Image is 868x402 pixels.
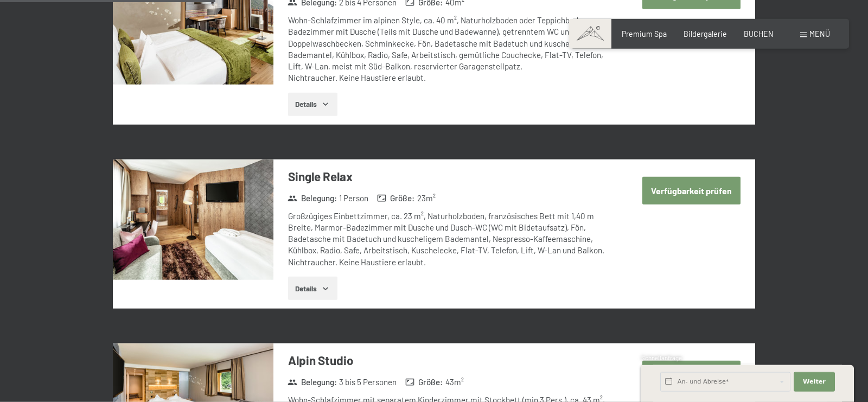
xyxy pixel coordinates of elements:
span: 23 m² [417,193,436,204]
img: mss_renderimg.php [113,159,273,280]
h3: Single Relax [288,168,611,185]
strong: Größe : [405,377,443,388]
h3: Alpin Studio [288,352,611,369]
button: Verfügbarkeit prüfen [642,177,741,205]
span: 3 bis 5 Personen [339,377,397,388]
strong: Größe : [377,193,415,204]
a: BUCHEN [744,29,774,39]
span: 43 m² [445,377,464,388]
strong: Belegung : [288,377,337,388]
span: Menü [809,29,830,39]
a: Bildergalerie [684,29,727,39]
a: Premium Spa [622,29,667,39]
div: Wohn-Schlafzimmer im alpinen Style, ca. 40 m², Naturholzboden oder Teppichboden, Badezimmer mit D... [288,15,611,84]
button: Details [288,277,337,301]
div: Großzügiges Einbettzimmer, ca. 23 m², Naturholzboden, französisches Bett mit 1,40 m Breite, Marmo... [288,210,611,268]
span: 1 Person [339,193,368,204]
button: Weiter [794,372,835,392]
button: Details [288,93,337,117]
span: Schnellanfrage [641,354,682,361]
strong: Belegung : [288,193,337,204]
span: Weiter [803,378,826,386]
